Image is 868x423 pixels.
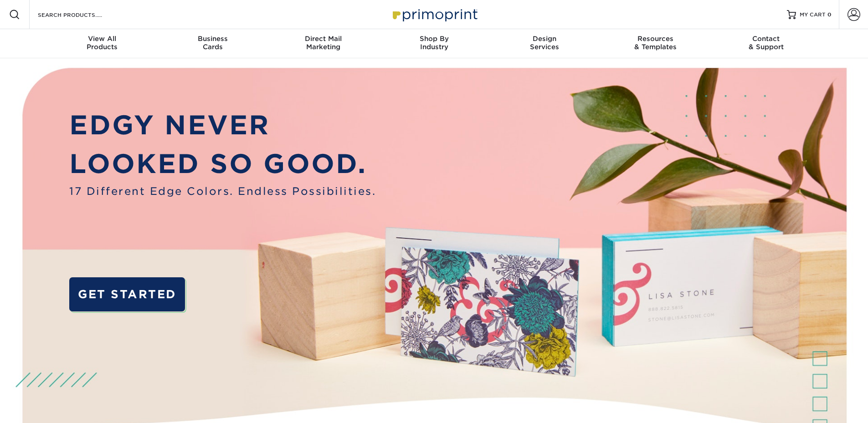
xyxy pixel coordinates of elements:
[600,29,711,58] a: Resources& Templates
[379,35,489,43] span: Shop By
[711,35,822,43] span: Contact
[157,35,268,51] div: Cards
[47,29,158,58] a: View AllProducts
[489,35,600,51] div: Services
[268,29,379,58] a: Direct MailMarketing
[600,35,711,43] span: Resources
[69,277,185,311] a: GET STARTED
[827,11,832,18] span: 0
[47,35,158,43] span: View All
[47,35,158,51] div: Products
[69,106,376,145] p: EDGY NEVER
[69,183,376,199] span: 17 Different Edge Colors. Endless Possibilities.
[379,35,489,51] div: Industry
[600,35,711,51] div: & Templates
[711,35,822,51] div: & Support
[711,29,822,58] a: Contact& Support
[389,5,480,24] img: Primoprint
[69,144,376,183] p: LOOKED SO GOOD.
[268,35,379,51] div: Marketing
[800,11,826,19] span: MY CART
[157,29,268,58] a: BusinessCards
[157,35,268,43] span: Business
[489,35,600,43] span: Design
[489,29,600,58] a: DesignServices
[37,9,126,20] input: SEARCH PRODUCTS.....
[268,35,379,43] span: Direct Mail
[379,29,489,58] a: Shop ByIndustry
